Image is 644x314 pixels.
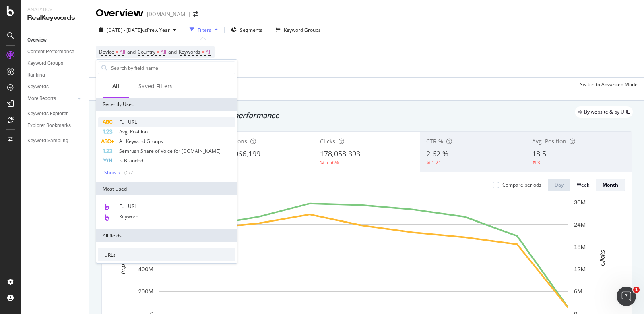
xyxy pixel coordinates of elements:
div: Keyword Groups [27,59,63,68]
text: 18M [574,243,586,250]
a: Keyword Groups [27,59,83,68]
div: Overview [27,36,47,44]
div: Most Used [96,182,237,195]
span: Avg. Position [119,128,148,135]
div: Explorer Bookmarks [27,121,71,130]
text: Impressions [120,241,126,274]
div: Keywords [27,83,49,91]
div: Filters [198,27,211,33]
button: Keyword Groups [272,23,324,36]
span: Clicks [320,137,335,145]
div: Keywords Explorer [27,110,68,118]
span: All [161,46,166,58]
div: Switch to Advanced Mode [580,81,638,88]
div: legacy label [575,106,633,118]
button: Filters [186,23,221,36]
span: By website & by URL [584,110,630,114]
div: Compare periods [502,181,541,188]
span: vs Prev. Year [142,27,170,33]
div: 5.56% [325,159,339,166]
span: Impressions [214,137,247,145]
span: Country [138,48,155,55]
span: Is Branded [119,157,143,164]
button: Switch to Advanced Mode [577,78,638,91]
a: Explorer Bookmarks [27,121,83,130]
span: 2.62 % [426,149,448,158]
div: All [112,82,119,90]
div: URLs [98,248,235,261]
span: All [206,46,211,58]
div: ( 5 / 7 ) [123,169,135,176]
span: Segments [240,27,262,33]
div: Ranking [27,71,45,79]
div: Saved Filters [138,82,173,90]
a: Keyword Sampling [27,137,83,145]
div: RealKeywords [27,13,83,23]
span: Keyword [119,213,138,220]
div: Overview [96,6,144,20]
div: 3 [537,159,540,166]
span: 18.5 [532,149,546,158]
text: 30M [574,199,586,206]
div: Week [577,181,589,188]
span: and [127,48,136,55]
span: = [116,48,118,55]
span: CTR % [426,137,443,145]
a: Keywords Explorer [27,110,83,118]
span: and [168,48,177,55]
input: Search by field name [110,62,235,74]
button: Day [548,179,570,191]
div: arrow-right-arrow-left [193,11,198,17]
div: 1.21 [431,159,441,166]
span: Device [99,48,114,55]
div: Keyword Groups [284,27,321,33]
span: Full URL [119,203,137,210]
div: [DOMAIN_NAME] [147,10,190,18]
span: All Keyword Groups [119,138,163,145]
a: Content Performance [27,48,83,56]
div: Analytics [27,6,83,13]
iframe: Intercom live chat [617,287,636,306]
span: Keywords [179,48,200,55]
span: = [157,48,159,55]
span: Full URL [119,119,137,125]
text: 400M [138,266,153,272]
div: All fields [96,229,237,242]
text: Clicks [599,250,606,266]
div: Recently Used [96,98,237,111]
a: More Reports [27,94,75,103]
span: [DATE] - [DATE] [107,27,142,33]
div: Keyword Sampling [27,137,68,145]
span: All [120,46,125,58]
a: Ranking [27,71,83,79]
a: Keywords [27,83,83,91]
span: 1 [633,287,640,293]
div: Show all [104,170,123,175]
div: Month [603,181,618,188]
button: Segments [228,23,266,36]
div: Day [555,181,563,188]
button: Week [570,179,596,191]
span: Avg. Position [532,137,566,145]
text: 12M [574,266,586,272]
div: More Reports [27,94,56,103]
span: = [202,48,204,55]
a: Overview [27,36,83,44]
text: 6M [574,288,582,295]
span: 178,058,393 [320,149,360,158]
button: [DATE] - [DATE]vsPrev. Year [96,23,180,36]
button: Month [596,179,625,191]
div: Content Performance [27,48,74,56]
span: Semrush Share of Voice for [DOMAIN_NAME] [119,148,221,154]
text: 24M [574,221,586,228]
text: 200M [138,288,153,295]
